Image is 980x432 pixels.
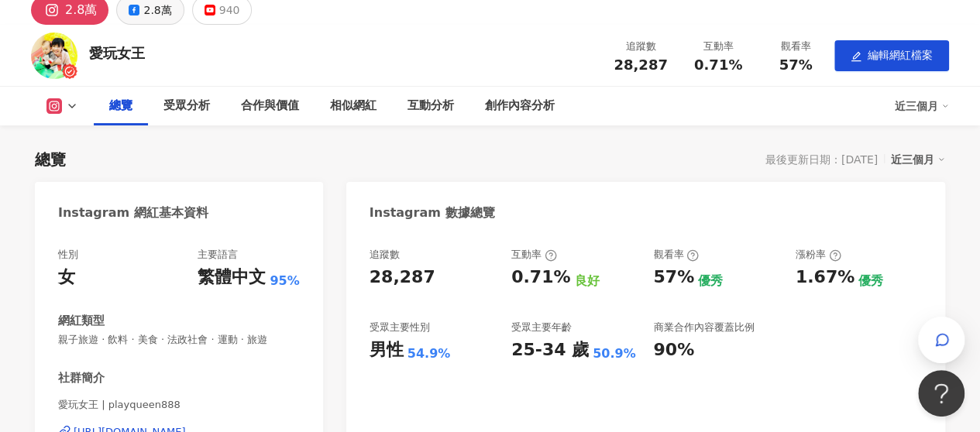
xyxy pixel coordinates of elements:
span: 愛玩女王 | playqueen888 [58,398,300,412]
span: 編輯網紅檔案 [868,49,933,61]
div: 漲粉率 [796,248,841,262]
div: 性別 [58,248,78,262]
div: 追蹤數 [370,248,400,262]
div: 90% [653,338,694,362]
div: 近三個月 [891,149,945,170]
span: 57% [779,57,812,73]
span: 0.71% [694,57,742,73]
div: 近三個月 [895,94,949,118]
div: 1.67% [796,266,854,290]
div: 受眾主要性別 [370,321,430,334]
div: 互動分析 [407,97,454,115]
span: 28,287 [614,57,667,73]
span: edit [851,51,861,62]
img: KOL Avatar [31,33,77,79]
button: edit編輯網紅檔案 [834,40,949,71]
div: 創作內容分析 [485,97,555,115]
div: 追蹤數 [611,39,670,54]
div: 受眾主要年齡 [511,321,572,334]
div: 57% [653,266,694,290]
div: Instagram 數據總覽 [370,204,495,221]
div: 總覽 [109,97,132,115]
div: 合作與價值 [241,97,299,115]
div: Instagram 網紅基本資料 [58,204,208,221]
div: 主要語言 [198,248,238,262]
div: 互動率 [689,39,748,54]
div: 網紅類型 [58,313,105,329]
div: 優秀 [698,273,723,290]
div: 觀看率 [766,39,825,54]
div: 商業合作內容覆蓋比例 [653,321,754,334]
span: 親子旅遊 · 飲料 · 美食 · 法政社會 · 運動 · 旅遊 [58,333,300,347]
span: 95% [270,273,299,290]
div: 最後更新日期：[DATE] [765,153,878,166]
div: 25-34 歲 [511,338,589,362]
div: 觀看率 [653,248,699,262]
div: 優秀 [858,273,883,290]
div: 總覽 [35,149,66,170]
div: 繁體中文 [198,266,266,290]
div: 28,287 [370,266,435,290]
div: 互動率 [511,248,557,262]
div: 男性 [370,338,404,362]
div: 0.71% [511,266,570,290]
div: 54.9% [407,345,451,362]
div: 女 [58,266,75,290]
div: 受眾分析 [163,97,210,115]
div: 愛玩女王 [89,43,145,63]
div: 50.9% [593,345,636,362]
div: 相似網紅 [330,97,377,115]
iframe: Help Scout Beacon - Open [918,370,965,417]
div: 良好 [574,273,599,290]
div: 社群簡介 [58,370,105,386]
